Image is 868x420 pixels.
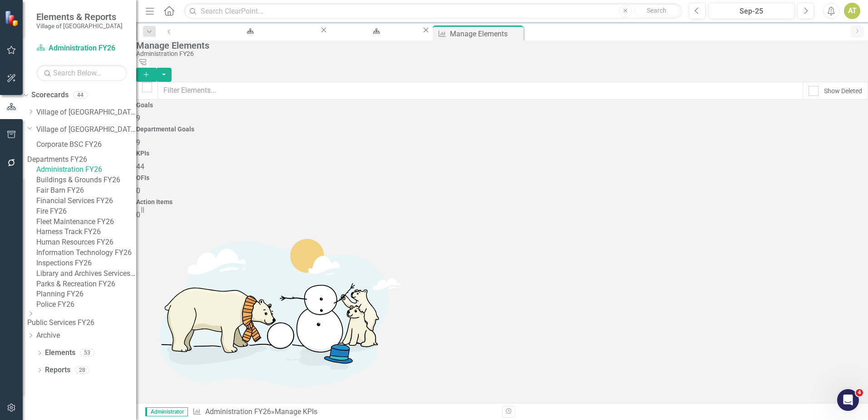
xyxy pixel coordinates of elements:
[31,90,69,100] a: Scorecards
[36,65,127,81] input: Search Below...
[711,6,792,17] div: Sep-25
[824,86,862,95] div: Show Deleted
[36,279,136,290] a: Parks & Recreation FY26
[136,150,868,157] h4: KPIs
[178,25,319,37] a: Village of [GEOGRAPHIC_DATA] - Welcome Page
[36,140,136,150] a: Corporate BSC FY26
[708,3,795,19] button: Sep-25
[192,407,495,417] div: » Manage KPIs
[36,300,136,310] a: Police FY26
[36,206,136,217] a: Fire FY26
[36,11,123,22] span: Elements & Reports
[136,126,868,133] h4: Departmental Goals
[5,10,20,26] img: ClearPoint Strategy
[136,40,863,50] div: Manage Elements
[145,407,188,416] span: Administrator
[45,348,75,358] a: Elements
[80,349,94,357] div: 53
[36,330,136,341] a: Archive
[136,199,868,205] h4: Action Items
[73,91,88,99] div: 44
[36,22,123,30] small: Village of [GEOGRAPHIC_DATA]
[36,175,136,185] a: Buildings & Grounds FY26
[205,407,271,416] a: Administration FY26
[328,25,421,37] a: Administration - Landing Page
[184,3,682,19] input: Search ClearPoint...
[75,366,89,374] div: 28
[27,318,136,328] a: Public Services FY26
[634,5,680,17] button: Search
[45,365,70,375] a: Reports
[36,185,136,196] a: Fair Barn FY26
[36,196,136,206] a: Financial Services FY26
[36,289,136,300] a: Planning FY26
[856,389,863,396] span: 4
[27,155,136,165] a: Departments FY26
[136,220,409,402] img: Getting started
[36,227,136,237] a: Harness Track FY26
[36,237,136,248] a: Human Resources FY26
[36,248,136,258] a: Information Technology FY26
[187,34,311,45] div: Village of [GEOGRAPHIC_DATA] - Welcome Page
[136,50,863,57] div: Administration FY26
[36,258,136,269] a: Inspections FY26
[36,107,136,118] a: Village of [GEOGRAPHIC_DATA]
[158,82,803,100] input: Filter Elements...
[36,43,127,54] a: Administration FY26
[336,34,413,45] div: Administration - Landing Page
[844,3,860,19] button: AT
[136,175,868,181] h4: OFIs
[450,28,521,40] div: Manage Elements
[36,269,136,279] a: Library and Archives Services FY26
[36,165,136,175] a: Administration FY26
[36,125,136,135] a: Village of [GEOGRAPHIC_DATA] FY26
[647,7,666,14] span: Search
[36,217,136,227] a: Fleet Maintenance FY26
[136,102,868,109] h4: Goals
[837,389,859,411] iframe: Intercom live chat
[136,402,868,413] div: Looks like you don't have any KPIs set up yet.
